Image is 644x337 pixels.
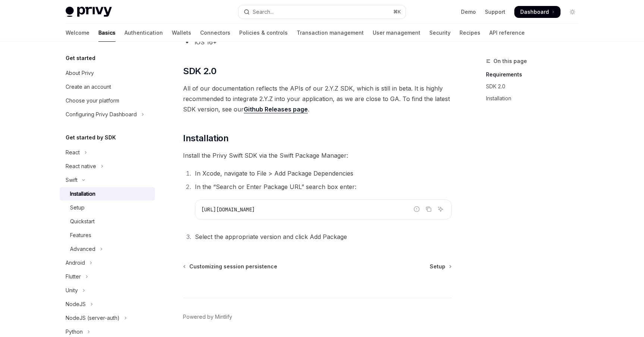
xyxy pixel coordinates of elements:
[201,206,255,213] span: [URL][DOMAIN_NAME]
[183,150,452,161] span: Install the Privy Swift SDK via the Swift Package Manager:
[66,314,120,322] div: NodeJS (server-auth)
[461,8,476,16] a: Demo
[297,24,364,42] a: Transaction management
[60,242,155,256] button: Toggle Advanced section
[520,8,549,16] span: Dashboard
[193,168,452,179] li: In Xcode, navigate to File > Add Package Dependencies
[60,66,155,80] a: About Privy
[60,80,155,94] a: Create an account
[66,162,96,171] div: React native
[373,24,420,42] a: User management
[244,105,308,113] a: Github Releases page
[60,270,155,283] button: Toggle Flutter section
[60,284,155,297] button: Toggle Unity section
[566,6,578,18] button: Toggle dark mode
[60,187,155,201] a: Installation
[429,24,451,42] a: Security
[98,24,116,42] a: Basics
[66,300,86,309] div: NodeJS
[436,204,445,214] button: Ask AI
[183,37,452,47] li: iOS 16+
[485,8,505,16] a: Support
[486,69,584,81] a: Requirements
[60,215,155,228] a: Quickstart
[66,327,83,336] div: Python
[253,7,274,16] div: Search...
[193,182,452,220] li: In the “Search or Enter Package URL” search box enter:
[200,24,230,42] a: Connectors
[489,24,525,42] a: API reference
[60,173,155,187] button: Toggle Swift section
[460,24,480,42] a: Recipes
[60,201,155,214] a: Setup
[70,231,91,240] div: Features
[183,313,232,321] a: Powered by Mintlify
[189,263,277,270] span: Customizing session persistence
[66,272,81,281] div: Flutter
[60,229,155,242] a: Features
[183,132,228,144] span: Installation
[70,203,85,212] div: Setup
[393,9,401,15] span: ⌘ K
[66,286,78,295] div: Unity
[66,96,119,105] div: Choose your platform
[183,65,216,77] span: SDK 2.0
[239,5,405,19] button: Open search
[430,263,445,270] span: Setup
[66,7,112,17] img: light logo
[193,232,452,242] li: Select the appropriate version and click Add Package
[424,204,433,214] button: Copy the contents from the code block
[60,256,155,270] button: Toggle Android section
[124,24,163,42] a: Authentication
[514,6,561,18] a: Dashboard
[60,297,155,311] button: Toggle NodeJS section
[60,311,155,325] button: Toggle NodeJS (server-auth) section
[60,94,155,107] a: Choose your platform
[66,24,89,42] a: Welcome
[66,82,111,91] div: Create an account
[184,263,277,270] a: Customizing session persistence
[60,146,155,159] button: Toggle React section
[60,108,155,121] button: Toggle Configuring Privy Dashboard section
[70,189,95,198] div: Installation
[486,81,584,92] a: SDK 2.0
[412,204,422,214] button: Report incorrect code
[70,217,95,226] div: Quickstart
[66,54,95,63] h5: Get started
[172,24,191,42] a: Wallets
[66,176,78,185] div: Swift
[60,160,155,173] button: Toggle React native section
[493,57,527,66] span: On this page
[66,148,80,157] div: React
[239,24,288,42] a: Policies & controls
[66,110,137,119] div: Configuring Privy Dashboard
[430,263,451,270] a: Setup
[66,69,94,78] div: About Privy
[486,92,584,104] a: Installation
[66,258,85,267] div: Android
[70,245,95,253] div: Advanced
[66,133,116,142] h5: Get started by SDK
[183,83,452,114] span: All of our documentation reflects the APIs of our 2.Y.Z SDK, which is still in beta. It is highly...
